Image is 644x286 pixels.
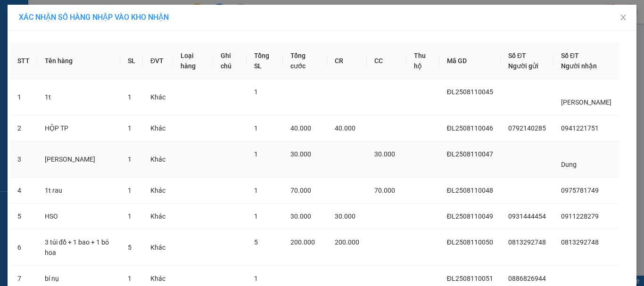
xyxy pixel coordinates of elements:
[561,187,599,194] span: 0975781749
[447,150,493,158] span: ĐL2508110047
[367,43,406,79] th: CC
[143,79,173,115] td: Khác
[561,238,599,246] span: 0813292748
[439,43,501,79] th: Mã GD
[37,229,120,266] td: 3 túi đồ + 1 bao + 1 bó hoa
[143,43,173,79] th: ĐVT
[561,98,611,106] span: [PERSON_NAME]
[254,238,258,246] span: 5
[8,41,83,54] div: 0377551419
[247,43,283,79] th: Tổng SL
[143,141,173,178] td: Khác
[173,43,213,79] th: Loại hàng
[254,275,258,282] span: 1
[128,275,132,282] span: 1
[10,115,37,141] td: 2
[406,43,439,79] th: Thu hộ
[447,88,493,96] span: ĐL2508110045
[335,124,355,132] span: 40.000
[10,79,37,115] td: 1
[143,178,173,204] td: Khác
[37,115,120,141] td: HỘP TP
[447,212,493,220] span: ĐL2508110049
[254,124,258,132] span: 1
[120,43,143,79] th: SL
[10,229,37,266] td: 6
[128,155,132,163] span: 1
[128,244,132,251] span: 5
[561,212,599,220] span: 0911228279
[8,8,23,18] span: Gửi:
[89,62,143,72] span: CHƯA CƯỚC :
[619,14,627,21] span: close
[508,238,546,246] span: 0813292748
[37,43,120,79] th: Tên hàng
[143,204,173,229] td: Khác
[143,229,173,266] td: Khác
[508,52,526,59] span: Số ĐT
[290,212,311,220] span: 30.000
[90,41,186,54] div: 0842175659
[327,43,367,79] th: CR
[90,8,186,29] div: [GEOGRAPHIC_DATA]
[254,187,258,194] span: 1
[128,93,132,101] span: 1
[10,141,37,178] td: 3
[10,178,37,204] td: 4
[143,115,173,141] td: Khác
[508,62,538,70] span: Người gửi
[8,8,83,29] div: [PERSON_NAME]
[447,124,493,132] span: ĐL2508110046
[508,124,546,132] span: 0792140285
[447,275,493,282] span: ĐL2508110051
[128,212,132,220] span: 1
[335,212,355,220] span: 30.000
[290,187,311,194] span: 70.000
[447,187,493,194] span: ĐL2508110048
[610,5,636,31] button: Close
[37,79,120,115] td: 1t
[19,13,169,22] span: XÁC NHẬN SỐ HÀNG NHẬP VÀO KHO NHẬN
[374,150,395,158] span: 30.000
[213,43,247,79] th: Ghi chú
[37,178,120,204] td: 1t rau
[290,124,311,132] span: 40.000
[37,204,120,229] td: HSO
[89,59,187,73] div: 40.000
[561,52,579,59] span: Số ĐT
[90,8,113,18] span: Nhận:
[290,238,315,246] span: 200.000
[561,124,599,132] span: 0941221751
[283,43,327,79] th: Tổng cước
[508,212,546,220] span: 0931444454
[561,161,577,168] span: Dung
[128,124,132,132] span: 1
[374,187,395,194] span: 70.000
[37,141,120,178] td: [PERSON_NAME]
[128,187,132,194] span: 1
[335,238,359,246] span: 200.000
[254,150,258,158] span: 1
[447,238,493,246] span: ĐL2508110050
[10,204,37,229] td: 5
[290,150,311,158] span: 30.000
[508,275,546,282] span: 0886826944
[10,43,37,79] th: STT
[254,88,258,96] span: 1
[90,29,186,41] div: Duyên
[561,62,597,70] span: Người nhận
[254,212,258,220] span: 1
[8,29,83,41] div: diệu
